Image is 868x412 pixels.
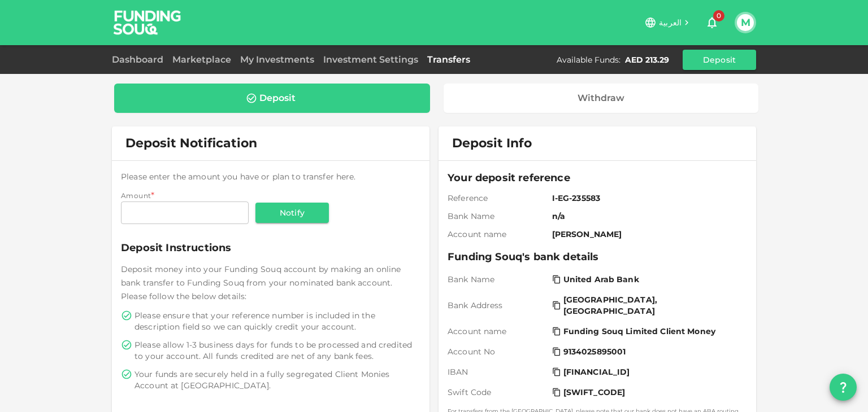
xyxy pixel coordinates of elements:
[448,229,548,240] span: Account name
[259,93,296,104] div: Deposit
[134,339,418,362] span: Please allow 1-3 business days for funds to be processed and credited to your account. All funds ...
[134,369,418,391] span: Your funds are securely held in a fully segregated Client Monies Account at [GEOGRAPHIC_DATA].
[319,54,423,65] a: Investment Settings
[737,14,754,31] button: M
[448,249,747,265] span: Funding Souq's bank details
[114,84,430,113] a: Deposit
[121,240,420,256] span: Deposit Instructions
[448,346,548,357] span: Account No
[121,172,356,182] span: Please enter the amount you have or plan to transfer here.
[448,366,548,378] span: IBAN
[563,274,639,285] span: United Arab Bank
[552,211,743,222] span: n/a
[444,84,759,113] a: Withdraw
[448,211,548,222] span: Bank Name
[121,264,401,301] span: Deposit money into your Funding Souq account by making an online bank transfer to Funding Souq fr...
[423,54,475,65] a: Transfers
[563,387,626,398] span: [SWIFT_CODE]
[701,11,723,34] button: 0
[448,192,548,204] span: Reference
[557,54,620,65] div: Available Funds :
[578,93,624,104] div: Withdraw
[448,274,548,285] span: Bank Name
[563,366,630,378] span: [FINANCIAL_ID]
[448,300,548,311] span: Bank Address
[255,203,329,223] button: Notify
[659,17,682,28] span: العربية
[448,326,548,337] span: Account name
[563,294,740,317] span: [GEOGRAPHIC_DATA], [GEOGRAPHIC_DATA]
[121,191,151,200] span: Amount
[448,387,548,398] span: Swift Code
[563,346,626,357] span: 9134025895001
[713,10,724,21] span: 0
[563,326,715,337] span: Funding Souq Limited Client Money
[625,54,669,65] div: AED 213.29
[452,135,532,151] span: Deposit Info
[125,135,257,151] span: Deposit Notification
[830,374,857,401] button: question
[552,229,743,240] span: [PERSON_NAME]
[112,54,168,65] a: Dashboard
[236,54,319,65] a: My Investments
[552,192,743,204] span: I-EG-235583
[168,54,236,65] a: Marketplace
[134,310,418,332] span: Please ensure that your reference number is included in the description field so we can quickly c...
[683,50,756,70] button: Deposit
[448,170,747,186] span: Your deposit reference
[121,201,249,224] input: amount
